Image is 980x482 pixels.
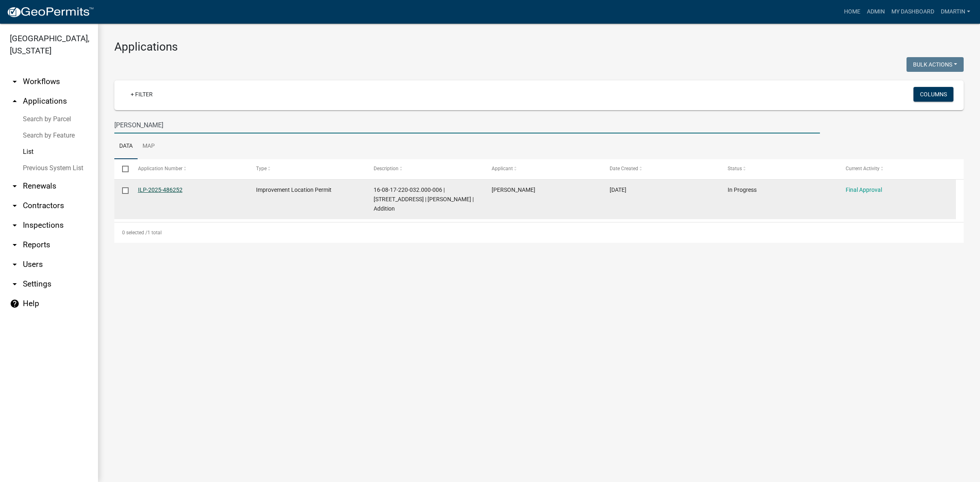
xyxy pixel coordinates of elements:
[122,230,147,235] span: 0 selected /
[913,87,953,102] button: Columns
[602,159,720,179] datatable-header-cell: Date Created
[114,117,820,133] input: Search for applications
[138,133,160,160] a: Map
[610,187,626,193] span: 10/01/2025
[248,159,366,179] datatable-header-cell: Type
[10,96,20,106] i: arrow_drop_up
[846,187,882,193] a: Final Approval
[610,166,638,171] span: Date Created
[10,299,20,309] i: help
[10,240,20,250] i: arrow_drop_down
[138,166,183,171] span: Application Number
[130,159,248,179] datatable-header-cell: Application Number
[10,260,20,269] i: arrow_drop_down
[114,159,130,179] datatable-header-cell: Select
[728,187,757,193] span: In Progress
[938,4,973,20] a: dmartin
[10,279,20,289] i: arrow_drop_down
[10,220,20,230] i: arrow_drop_down
[374,166,399,171] span: Description
[720,159,838,179] datatable-header-cell: Status
[114,222,964,243] div: 1 total
[114,133,138,160] a: Data
[138,187,183,193] a: ILP-2025-486252
[374,187,474,212] span: 16-08-17-220-032.000-006 | 591 NW SANTEE DR | Nathan Litmer | Addition
[846,166,880,171] span: Current Activity
[492,187,535,193] span: Nathan Litmer
[906,57,964,72] button: Bulk Actions
[10,181,20,191] i: arrow_drop_down
[484,159,602,179] datatable-header-cell: Applicant
[10,77,20,87] i: arrow_drop_down
[366,159,484,179] datatable-header-cell: Description
[256,166,267,171] span: Type
[728,166,742,171] span: Status
[841,4,864,20] a: Home
[838,159,956,179] datatable-header-cell: Current Activity
[492,166,513,171] span: Applicant
[124,87,159,102] a: + Filter
[888,4,938,20] a: My Dashboard
[256,187,332,193] span: Improvement Location Permit
[114,40,964,54] h3: Applications
[10,201,20,211] i: arrow_drop_down
[864,4,888,20] a: Admin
